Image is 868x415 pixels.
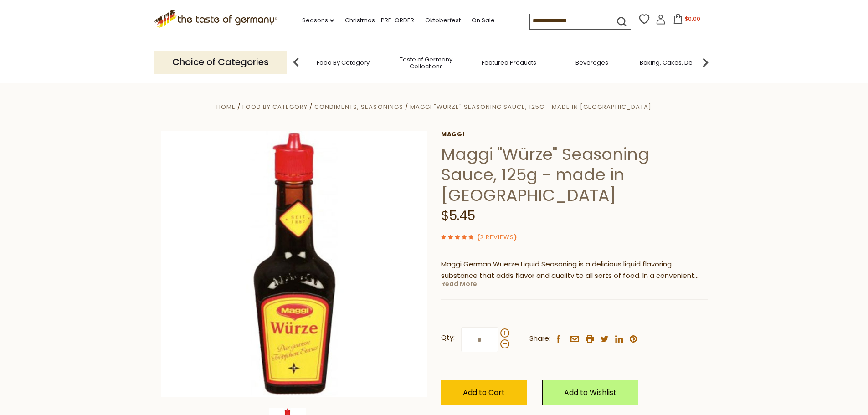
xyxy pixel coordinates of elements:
[390,56,462,70] a: Taste of Germany Collections
[425,15,461,26] a: Oktoberfest
[314,102,403,111] a: Condiments, Seasonings
[461,327,498,352] input: Qty:
[685,15,700,23] span: $0.00
[441,279,477,288] a: Read More
[441,131,708,138] a: Maggi
[542,380,638,405] a: Add to Wishlist
[154,51,287,73] p: Choice of Categories
[575,59,608,66] a: Beverages
[287,53,305,72] img: previous arrow
[696,53,714,72] img: next arrow
[441,207,475,225] span: $5.45
[463,387,505,398] span: Add to Cart
[480,233,514,242] a: 2 Reviews
[640,59,710,66] a: Baking, Cakes, Desserts
[472,15,495,26] a: On Sale
[216,102,236,111] a: Home
[345,15,414,26] a: Christmas - PRE-ORDER
[302,15,334,26] a: Seasons
[441,332,455,343] strong: Qty:
[410,102,652,111] a: Maggi "Würze" Seasoning Sauce, 125g - made in [GEOGRAPHIC_DATA]
[242,102,308,111] a: Food By Category
[441,380,527,405] button: Add to Cart
[161,131,427,397] img: Maggi Wuerze Liquid Seasoning (imported from Germany)
[482,59,536,66] a: Featured Products
[477,233,517,241] span: ( )
[317,59,370,66] a: Food By Category
[529,333,550,344] span: Share:
[668,14,706,27] button: $0.00
[441,144,708,205] h1: Maggi "Würze" Seasoning Sauce, 125g - made in [GEOGRAPHIC_DATA]
[441,259,708,282] p: Maggi German Wuerze Liquid Seasoning is a delicious liquid flavoring substance that adds flavor a...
